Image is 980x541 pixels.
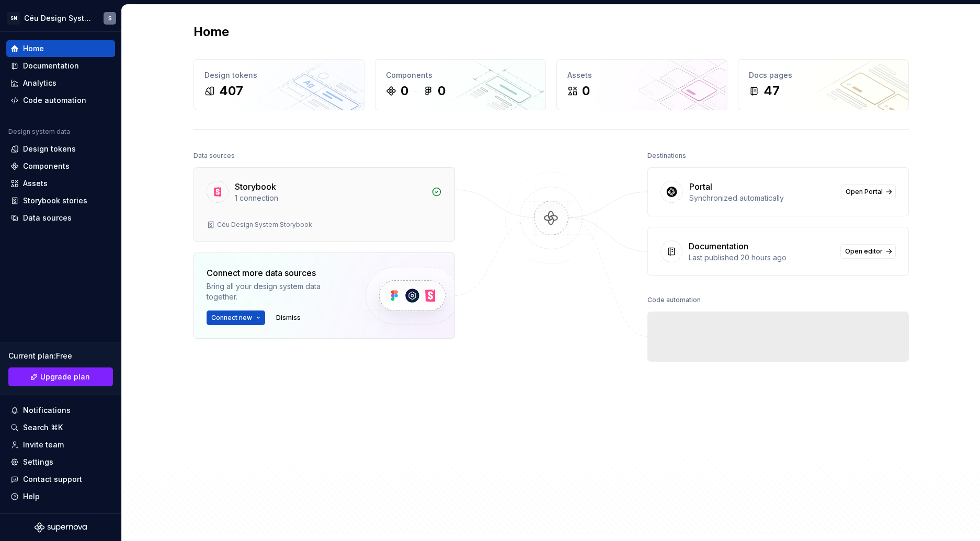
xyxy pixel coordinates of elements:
div: Code automation [647,293,701,307]
a: Docs pages47 [738,59,909,110]
div: Components [386,70,535,80]
div: Synchronized automatically [689,193,835,203]
div: Connect more data sources [207,267,348,279]
div: Invite team [23,440,64,450]
div: Components [23,161,70,171]
button: Help [6,488,115,505]
a: Home [6,40,115,57]
div: Design tokens [204,70,354,80]
a: Assets0 [556,59,727,110]
button: Contact support [6,471,115,488]
div: Assets [23,178,48,189]
div: Documentation [23,61,79,71]
span: Open Portal [846,188,883,196]
button: SNCéu Design SystemS [2,7,119,29]
span: Connect new [211,314,252,322]
div: Code automation [23,95,86,106]
a: Assets [6,175,115,192]
a: Data sources [6,210,115,226]
a: Open Portal [841,185,896,199]
div: Design system data [8,128,70,136]
button: Connect new [207,310,265,325]
div: 0 [438,83,446,99]
div: S [108,14,112,22]
h2: Home [193,24,229,40]
div: Data sources [23,213,72,223]
div: Current plan : Free [8,351,113,361]
div: 407 [219,83,243,99]
div: Céu Design System Storybook [217,221,312,229]
span: Upgrade plan [40,372,90,382]
a: Upgrade plan [8,367,113,386]
a: Components [6,158,115,175]
button: Dismiss [271,310,305,325]
button: Notifications [6,402,115,419]
a: Design tokens [6,141,115,157]
div: 0 [582,83,590,99]
div: Settings [23,457,53,467]
div: 1 connection [235,193,425,203]
a: Invite team [6,436,115,453]
div: SN [7,12,20,25]
div: Data sources [193,148,235,163]
div: Storybook stories [23,195,87,206]
div: Home [23,43,44,54]
div: Search ⌘K [23,422,63,433]
a: Analytics [6,75,115,91]
div: Portal [689,180,712,193]
div: Last published 20 hours ago [689,252,834,263]
a: Open editor [840,244,896,259]
div: 47 [764,83,780,99]
svg: Supernova Logo [35,522,87,533]
a: Code automation [6,92,115,109]
div: Assets [567,70,716,80]
div: Design tokens [23,144,76,154]
div: Documentation [689,240,748,252]
a: Settings [6,454,115,470]
a: Components00 [375,59,546,110]
div: 0 [401,83,408,99]
div: Analytics [23,78,56,88]
a: Storybook stories [6,192,115,209]
div: Contact support [23,474,82,485]
span: Open editor [845,247,883,256]
div: Docs pages [749,70,898,80]
button: Search ⌘K [6,419,115,436]
div: Destinations [647,148,686,163]
div: Notifications [23,405,71,416]
a: Storybook1 connectionCéu Design System Storybook [193,167,455,242]
span: Dismiss [276,314,301,322]
a: Documentation [6,57,115,74]
div: Help [23,491,40,502]
div: Storybook [235,180,276,193]
a: Design tokens407 [193,59,364,110]
div: Céu Design System [24,13,91,24]
div: Bring all your design system data together. [207,281,348,302]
